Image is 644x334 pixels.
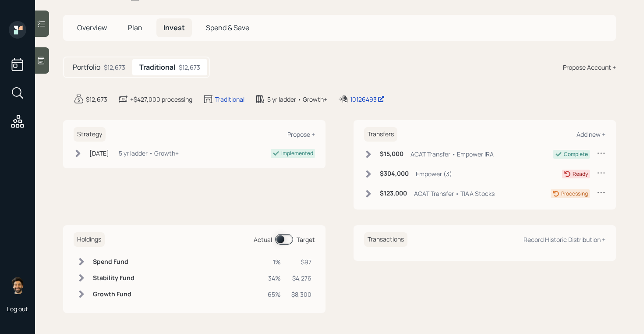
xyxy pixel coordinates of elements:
div: $12,673 [179,63,200,72]
h6: Growth Fund [93,291,134,298]
h6: $123,000 [380,190,407,197]
h6: Spend Fund [93,258,134,266]
h6: $15,000 [380,150,403,158]
div: Propose Account + [563,63,616,72]
div: [DATE] [89,149,109,158]
div: Implemented [281,149,313,157]
h6: Holdings [74,232,105,247]
div: Record Historic Distribution + [524,235,605,244]
h6: Transactions [364,232,407,247]
h6: Stability Fund [93,274,134,282]
div: Processing [561,190,588,198]
div: 65% [268,290,281,299]
div: 5 yr ladder • Growth+ [119,149,179,158]
div: $8,300 [291,290,311,299]
div: ACAT Transfer • TIAA Stocks [414,189,495,198]
div: Target [297,235,315,244]
div: 10126493 [350,95,385,104]
div: +$427,000 processing [130,95,192,104]
h5: Traditional [139,63,175,71]
div: $12,673 [104,63,125,72]
span: Plan [128,23,142,32]
h5: Portfolio [73,63,100,71]
div: Empower (3) [416,169,452,178]
div: 34% [268,274,281,283]
div: Actual [254,235,272,244]
div: Complete [564,150,588,158]
div: 5 yr ladder • Growth+ [267,95,327,104]
span: Overview [77,23,107,32]
div: Propose + [287,130,315,139]
img: eric-schwartz-headshot.png [9,277,26,294]
div: 1% [268,257,281,266]
div: Traditional [215,95,244,104]
div: ACAT Transfer • Empower IRA [410,149,494,159]
div: $4,276 [291,274,311,283]
h6: Transfers [364,127,397,142]
span: Spend & Save [206,23,249,32]
h6: $304,000 [380,170,409,178]
span: Invest [163,23,185,32]
h6: Strategy [74,127,106,142]
div: Ready [573,170,588,178]
div: $12,673 [86,95,107,104]
div: Log out [7,305,28,313]
div: $97 [291,257,311,266]
div: Add new + [577,130,605,139]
